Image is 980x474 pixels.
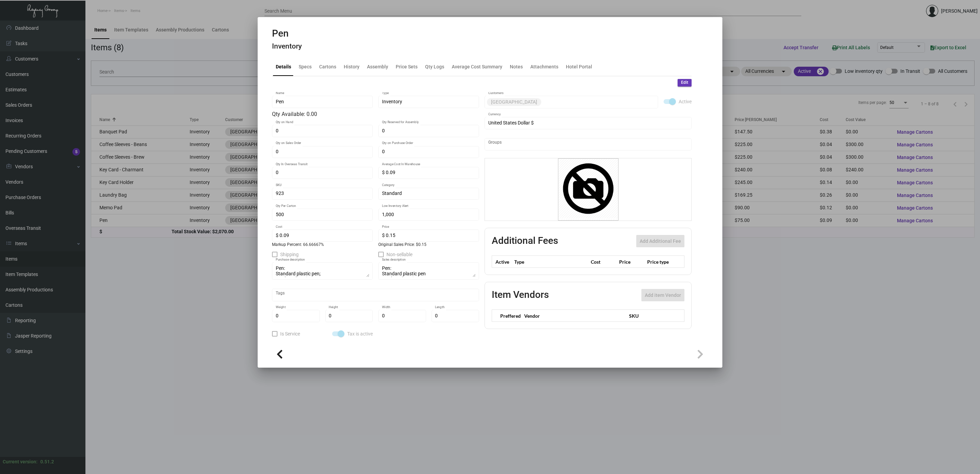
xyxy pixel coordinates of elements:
div: Cartons [319,63,336,70]
div: Average Cost Summary [452,63,502,70]
div: Qty Logs [425,63,444,70]
span: Active [679,97,692,106]
div: Price Sets [396,63,418,70]
span: Add Additional Fee [640,238,681,244]
button: Add item Vendor [641,289,684,301]
span: Add item Vendor [645,292,681,298]
th: Price type [645,256,676,268]
div: History [344,63,359,70]
h2: Additional Fees [492,235,558,247]
div: Specs [299,63,312,70]
button: Edit [678,79,692,87]
div: Notes [510,63,523,70]
div: Attachments [530,63,558,70]
div: Current version: [3,458,38,465]
input: Add new.. [488,142,688,147]
h4: Inventory [272,42,302,51]
th: SKU [626,310,684,322]
span: Tax is active [347,330,373,338]
span: Is Service [280,330,300,338]
span: Non-sellable [386,250,412,259]
th: Cost [589,256,617,268]
input: Add new.. [543,99,655,105]
mat-chip: [GEOGRAPHIC_DATA] [487,98,541,106]
h2: Pen [272,28,302,39]
div: 0.51.2 [40,458,54,465]
div: Qty Available: 0.00 [272,110,479,118]
th: Type [513,256,589,268]
div: Assembly [367,63,388,70]
th: Vendor [521,310,626,322]
span: Edit [681,80,688,85]
th: Active [492,256,513,268]
th: Preffered [492,310,521,322]
div: Hotel Portal [566,63,592,70]
th: Price [617,256,645,268]
h2: Item Vendors [492,289,549,301]
span: Shipping [280,250,299,259]
button: Add Additional Fee [636,235,684,247]
div: Details [276,63,291,70]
